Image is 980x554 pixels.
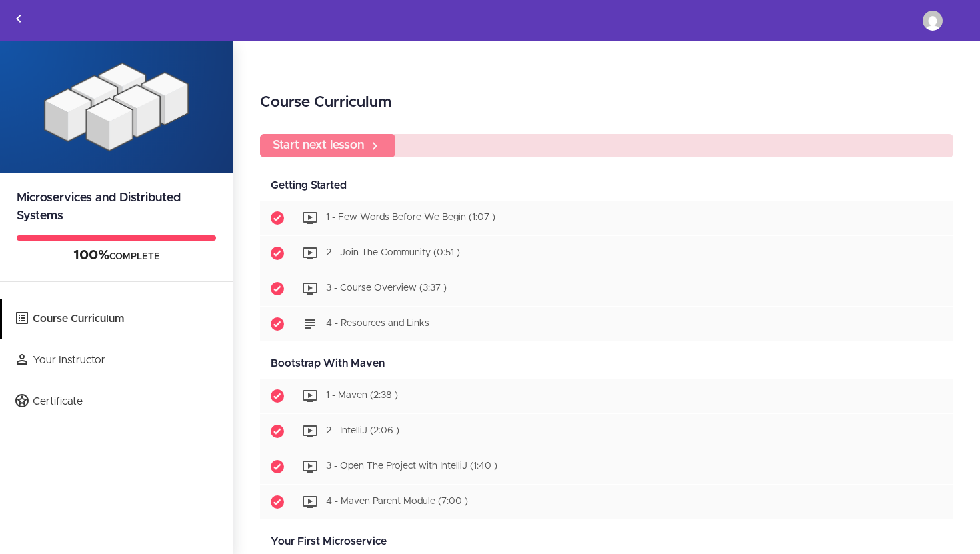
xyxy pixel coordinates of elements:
a: Back to courses [1,1,37,41]
span: Completed item [260,201,295,235]
a: Completed item 2 - Join The Community (0:51 ) [260,236,953,271]
div: COMPLETE [17,247,216,265]
span: Completed item [260,307,295,341]
span: 4 - Resources and Links [326,319,429,329]
a: Completed item 1 - Few Words Before We Begin (1:07 ) [260,201,953,235]
span: Completed item [260,379,295,413]
span: 3 - Open The Project with IntelliJ (1:40 ) [326,462,497,471]
a: Completed item 3 - Course Overview (3:37 ) [260,271,953,306]
span: Completed item [260,271,295,306]
span: 2 - IntelliJ (2:06 ) [326,427,399,436]
a: Completed item 4 - Maven Parent Module (7:00 ) [260,485,953,519]
span: Completed item [260,414,295,449]
a: Your Instructor [2,340,233,381]
span: 4 - Maven Parent Module (7:00 ) [326,497,468,507]
span: 100% [73,249,109,262]
a: Course Curriculum [2,299,233,339]
span: 1 - Maven (2:38 ) [326,391,398,401]
h2: Course Curriculum [260,91,953,114]
a: Completed item 4 - Resources and Links [260,307,953,341]
span: 1 - Few Words Before We Begin (1:07 ) [326,213,495,223]
svg: Back to courses [11,11,27,27]
span: Completed item [260,449,295,484]
a: Completed item 2 - IntelliJ (2:06 ) [260,414,953,449]
img: vijendraworkacc@gmail.com [923,11,943,31]
span: 2 - Join The Community (0:51 ) [326,249,460,258]
span: Completed item [260,485,295,519]
span: Completed item [260,236,295,271]
div: Bootstrap With Maven [260,349,953,379]
span: 3 - Course Overview (3:37 ) [326,284,447,293]
a: Certificate [2,381,233,422]
a: Completed item 1 - Maven (2:38 ) [260,379,953,413]
div: Getting Started [260,171,953,201]
a: Completed item 3 - Open The Project with IntelliJ (1:40 ) [260,449,953,484]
